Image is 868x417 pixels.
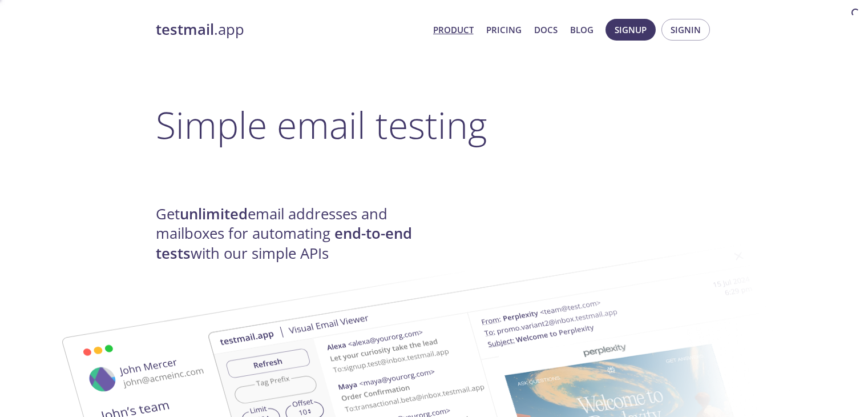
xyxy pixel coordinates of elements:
a: Product [433,22,474,37]
strong: testmail [156,19,214,39]
h1: Simple email testing [156,103,713,147]
button: Signin [661,19,710,41]
strong: unlimited [180,204,248,224]
strong: end-to-end tests [156,223,412,263]
h4: Get email addresses and mailboxes for automating with our simple APIs [156,205,434,263]
a: Pricing [486,22,522,37]
a: testmail.app [156,20,424,39]
span: Signin [671,22,701,37]
a: Blog [570,22,594,37]
span: Signup [615,22,647,37]
button: Signup [605,19,656,41]
a: Docs [534,22,558,37]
